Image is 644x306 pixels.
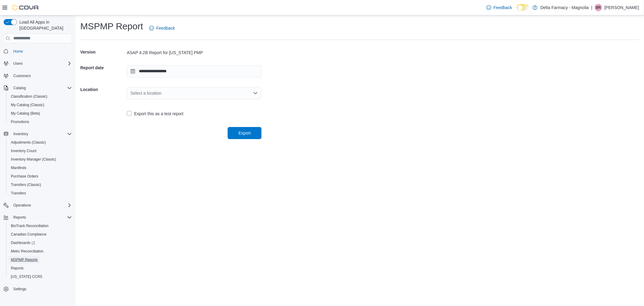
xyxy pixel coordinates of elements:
[1,71,74,80] button: Customers
[8,190,72,197] span: Transfers
[8,173,41,180] a: Purchase Orders
[8,231,49,238] a: Canadian Compliance
[8,139,72,146] span: Adjustments (Classic)
[11,60,72,67] span: Users
[8,256,40,263] a: MSPMP Reports
[8,239,37,246] a: Dashboards
[6,247,74,256] button: Metrc Reconciliation
[253,91,258,96] button: Open list of options
[11,72,33,80] a: Customers
[8,248,46,255] a: Metrc Reconciliation
[13,73,31,78] span: Customers
[6,164,74,172] button: Manifests
[80,46,126,58] h5: Version
[8,147,39,155] a: Inventory Count
[11,257,38,262] span: MSPMP Reports
[6,189,74,197] button: Transfers
[6,222,74,230] button: BioTrack Reconciliation
[80,20,143,32] h1: MSPMP Report
[11,285,29,293] a: Settings
[517,4,530,11] input: Dark Mode
[11,223,49,228] span: BioTrack Reconciliation
[6,230,74,239] button: Canadian Compliance
[6,138,74,147] button: Adjustments (Classic)
[1,213,74,222] button: Reports
[11,240,35,245] span: Dashboards
[12,5,39,11] img: Cova
[1,47,74,56] button: Home
[6,147,74,155] button: Inventory Count
[11,72,72,80] span: Customers
[228,127,261,139] button: Export
[8,156,72,163] span: Inventory Manager (Classic)
[1,201,74,210] button: Operations
[8,222,51,229] a: BioTrack Reconciliation
[11,111,40,116] span: My Catalog (Beta)
[8,239,72,246] span: Dashboards
[8,248,72,255] span: Metrc Reconciliation
[1,285,74,293] button: Settings
[11,157,56,162] span: Inventory Manager (Classic)
[147,22,177,34] a: Feedback
[11,94,47,99] span: Classification (Classic)
[6,172,74,181] button: Purchase Orders
[8,139,48,146] a: Adjustments (Classic)
[484,2,514,14] a: Feedback
[127,50,261,56] div: ASAP 4.2B Report for [US_STATE] PMP
[13,215,26,220] span: Reports
[13,132,28,136] span: Inventory
[11,84,28,92] button: Catalog
[11,214,72,221] span: Reports
[13,203,31,208] span: Operations
[13,86,26,90] span: Catalog
[11,48,25,55] a: Home
[8,101,47,109] a: My Catalog (Classic)
[8,118,32,125] a: Promotions
[11,285,72,293] span: Settings
[8,222,72,229] span: BioTrack Reconciliation
[1,59,74,68] button: Users
[1,130,74,138] button: Inventory
[595,4,602,11] div: Brandon Riggio
[8,273,72,280] span: Washington CCRS
[11,140,46,145] span: Adjustments (Classic)
[1,84,74,92] button: Catalog
[11,191,26,196] span: Transfers
[80,83,126,96] h5: Location
[6,118,74,126] button: Promotions
[127,65,261,77] input: Press the down key to open a popover containing a calendar.
[6,256,74,264] button: MSPMP Reports
[8,164,72,171] span: Manifests
[11,202,72,209] span: Operations
[494,5,512,11] span: Feedback
[8,173,72,180] span: Purchase Orders
[8,93,50,100] a: Classification (Classic)
[8,118,72,125] span: Promotions
[6,92,74,101] button: Classification (Classic)
[8,181,72,188] span: Transfers (Classic)
[8,256,72,263] span: MSPMP Reports
[11,249,43,254] span: Metrc Reconciliation
[8,265,72,272] span: Reports
[8,265,26,272] a: Reports
[156,25,175,31] span: Feedback
[6,109,74,118] button: My Catalog (Beta)
[239,130,251,136] span: Export
[11,214,28,221] button: Reports
[540,4,589,11] p: Delta Farmacy - Magnolia
[8,156,59,163] a: Inventory Manager (Classic)
[11,60,25,67] button: Users
[11,202,34,209] button: Operations
[6,272,74,281] button: [US_STATE] CCRS
[13,61,23,66] span: Users
[6,264,74,272] button: Reports
[11,174,38,179] span: Purchase Orders
[591,4,592,11] p: |
[80,62,126,74] h5: Report date
[127,110,183,117] label: Export this as a test report
[13,49,23,54] span: Home
[11,232,46,237] span: Canadian Compliance
[11,103,44,107] span: My Catalog (Classic)
[8,110,43,117] a: My Catalog (Beta)
[11,130,30,138] button: Inventory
